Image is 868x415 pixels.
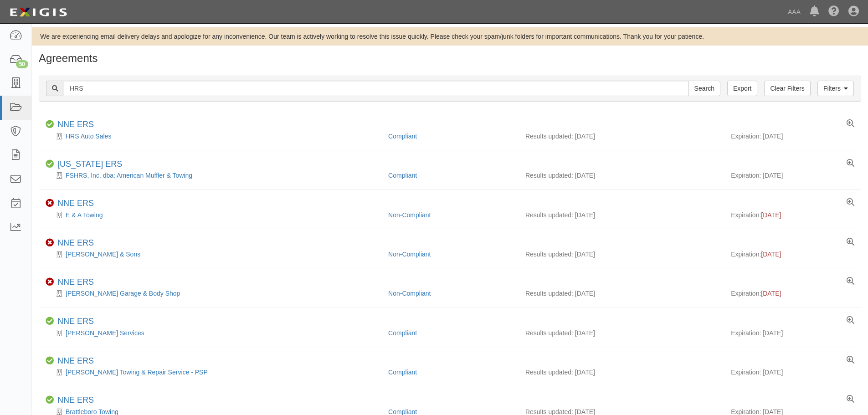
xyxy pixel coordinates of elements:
[46,328,381,338] div: L H Morine Services
[57,199,94,208] a: NNE ERS
[46,160,54,168] i: Compliant
[731,132,854,141] div: Expiration: [DATE]
[525,250,717,259] div: Results updated: [DATE]
[828,6,839,17] i: Help Center - Complianz
[46,239,54,247] i: Non-Compliant
[46,132,381,141] div: HRS Auto Sales
[727,81,757,96] a: Export
[525,171,717,180] div: Results updated: [DATE]
[66,329,144,337] a: [PERSON_NAME] Services
[731,328,854,338] div: Expiration: [DATE]
[388,369,417,376] a: Compliant
[57,356,94,366] div: NNE ERS
[46,120,54,128] i: Compliant
[46,210,381,220] div: E & A Towing
[46,199,54,207] i: Non-Compliant
[57,395,94,405] a: NNE ERS
[761,251,781,258] span: [DATE]
[46,250,381,259] div: Sylvio Paradis & Sons
[46,317,54,325] i: Compliant
[57,120,94,130] div: NNE ERS
[525,368,717,377] div: Results updated: [DATE]
[847,317,854,325] a: View results summary
[46,368,381,377] div: Morgan's Towing & Repair Service - PSP
[731,368,854,377] div: Expiration: [DATE]
[57,395,94,405] div: NNE ERS
[57,277,94,287] a: NNE ERS
[817,81,854,96] a: Filters
[847,120,854,128] a: View results summary
[57,317,94,327] div: NNE ERS
[57,356,94,365] a: NNE ERS
[46,278,54,286] i: Non-Compliant
[57,120,94,129] a: NNE ERS
[764,81,810,96] a: Clear Filters
[847,159,854,168] a: View results summary
[388,251,431,258] a: Non-Compliant
[388,329,417,337] a: Compliant
[731,210,854,220] div: Expiration:
[525,328,717,338] div: Results updated: [DATE]
[688,81,720,96] input: Search
[66,133,111,140] a: HRS Auto Sales
[57,238,94,248] div: NNE ERS
[66,172,192,179] a: FSHRS, Inc. dba: American Muffler & Towing
[57,277,94,287] div: NNE ERS
[847,199,854,207] a: View results summary
[731,289,854,298] div: Expiration:
[388,290,431,297] a: Non-Compliant
[57,317,94,326] a: NNE ERS
[46,289,381,298] div: Beaulieu's Garage & Body Shop
[46,396,54,404] i: Compliant
[847,238,854,246] a: View results summary
[388,133,417,140] a: Compliant
[388,172,417,179] a: Compliant
[847,356,854,364] a: View results summary
[66,211,103,219] a: E & A Towing
[525,132,717,141] div: Results updated: [DATE]
[761,211,781,219] span: [DATE]
[7,4,70,20] img: logo-5460c22ac91f19d4615b14bd174203de0afe785f0fc80cf4dbbc73dc1793850b.png
[847,277,854,286] a: View results summary
[66,369,208,376] a: [PERSON_NAME] Towing & Repair Service - PSP
[66,290,180,297] a: [PERSON_NAME] Garage & Body Shop
[57,159,122,169] div: New Mexico ERS
[525,289,717,298] div: Results updated: [DATE]
[388,211,431,219] a: Non-Compliant
[731,171,854,180] div: Expiration: [DATE]
[66,251,140,258] a: [PERSON_NAME] & Sons
[57,238,94,247] a: NNE ERS
[761,290,781,297] span: [DATE]
[57,199,94,209] div: NNE ERS
[731,250,854,259] div: Expiration:
[16,60,28,68] div: 50
[46,357,54,365] i: Compliant
[46,171,381,180] div: FSHRS, Inc. dba: American Muffler & Towing
[783,3,805,21] a: AAA
[32,32,868,41] div: We are experiencing email delivery delays and apologize for any inconvenience. Our team is active...
[57,159,122,169] a: [US_STATE] ERS
[64,81,689,96] input: Search
[525,210,717,220] div: Results updated: [DATE]
[847,395,854,404] a: View results summary
[39,52,861,64] h1: Agreements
